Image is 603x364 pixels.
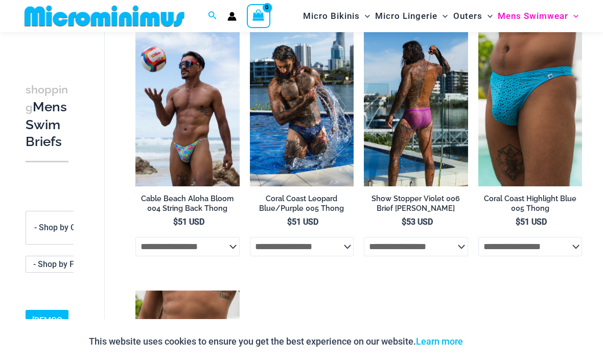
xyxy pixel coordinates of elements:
[287,217,318,227] bdi: 51 USD
[208,10,217,22] a: Search icon link
[451,3,495,29] a: OutersMenu ToggleMenu Toggle
[402,217,433,227] bdi: 53 USD
[135,194,240,217] a: Cable Beach Aloha Bloom 004 String Back Thong
[173,217,178,227] span: $
[516,217,547,227] bdi: 51 USD
[478,31,583,186] a: Coral Coast Highlight Blue 005 Thong 05Coral Coast Highlight Blue 005 Thong 06Coral Coast Highlig...
[303,3,360,29] span: Micro Bikinis
[471,329,514,354] button: Accept
[300,3,373,29] a: Micro BikinisMenu ToggleMenu Toggle
[89,334,463,349] p: This website uses cookies to ensure you get the best experience on our website.
[287,217,292,227] span: $
[135,194,240,213] h2: Cable Beach Aloha Bloom 004 String Back Thong
[364,194,468,217] a: Show Stopper Violet 006 Brief [PERSON_NAME]
[402,217,406,227] span: $
[26,81,68,151] h3: Mens Swim Briefs
[364,31,468,186] a: Show Stopper Violet 006 Brief Burleigh 10Show Stopper Violet 006 Brief Burleigh 11Show Stopper Vi...
[495,3,581,29] a: Mens SwimwearMenu ToggleMenu Toggle
[20,5,189,28] img: MM SHOP LOGO FLAT
[373,3,450,29] a: Micro LingerieMenu ToggleMenu Toggle
[26,211,97,244] span: - Shop by Color
[250,194,354,217] a: Coral Coast Leopard Blue/Purple 005 Thong
[26,83,68,114] span: shopping
[247,4,270,28] a: View Shopping Cart, empty
[516,217,520,227] span: $
[227,12,237,21] a: Account icon link
[478,194,583,213] h2: Coral Coast Highlight Blue 005 Thong
[453,3,482,29] span: Outers
[250,31,354,186] a: Coral Coast Leopard BluePurple 005 Thong 09Coral Coast Leopard BluePurple 005 Thong 03Coral Coast...
[478,31,583,186] img: Coral Coast Highlight Blue 005 Thong 05
[26,211,97,245] span: - Shop by Color
[498,3,568,29] span: Mens Swimwear
[135,31,240,186] a: Cable Beach Aloha Bloom 004 String Back Thong 10Cable Beach Aloha Bloom 004 String Back Thong 11C...
[568,3,578,29] span: Menu Toggle
[34,223,90,232] span: - Shop by Color
[375,3,437,29] span: Micro Lingerie
[482,3,493,29] span: Menu Toggle
[173,217,204,227] bdi: 51 USD
[437,3,448,29] span: Menu Toggle
[478,194,583,217] a: Coral Coast Highlight Blue 005 Thong
[416,336,463,347] a: Learn more
[26,256,97,273] span: - Shop by Fabric
[364,194,468,213] h2: Show Stopper Violet 006 Brief [PERSON_NAME]
[250,31,354,186] img: Coral Coast Leopard BluePurple 005 Thong 09
[250,194,354,213] h2: Coral Coast Leopard Blue/Purple 005 Thong
[364,31,468,186] img: Show Stopper Violet 006 Brief Burleigh 11
[26,256,97,272] span: - Shop by Fabric
[135,31,240,186] img: Cable Beach Aloha Bloom 004 String Back Thong 10
[360,3,370,29] span: Menu Toggle
[33,259,92,269] span: - Shop by Fabric
[299,2,583,31] nav: Site Navigation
